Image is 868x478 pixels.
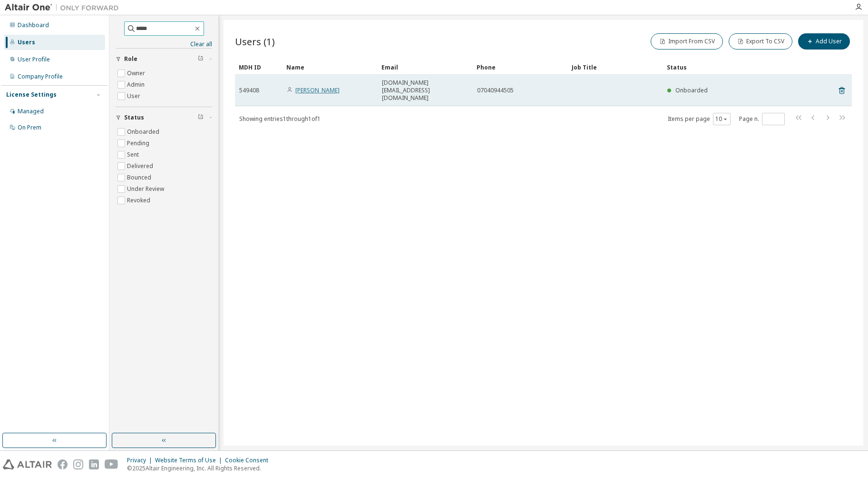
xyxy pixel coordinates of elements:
div: On Prem [18,124,41,131]
div: Phone [477,60,564,75]
span: Clear filter [198,55,204,63]
span: Users (1) [235,35,275,48]
img: linkedin.svg [89,459,99,469]
label: Sent [127,149,141,160]
span: [DOMAIN_NAME][EMAIL_ADDRESS][DOMAIN_NAME] [382,79,468,102]
div: License Settings [6,91,57,99]
img: altair_logo.svg [3,459,52,469]
button: Role [116,49,212,70]
div: Cookie Consent [225,457,274,464]
label: Delivered [127,160,155,172]
span: Role [124,55,137,63]
span: Onboarded [675,86,708,94]
img: instagram.svg [73,459,83,469]
div: Users [18,39,35,46]
div: MDH ID [239,60,279,75]
img: facebook.svg [58,459,68,469]
span: 07040944505 [477,87,514,94]
button: Add User [798,33,850,50]
span: Items per page [668,113,731,125]
a: Clear all [116,40,212,48]
span: Clear filter [198,114,204,121]
div: User Profile [18,56,50,63]
span: Showing entries 1 through 1 of 1 [239,115,321,123]
div: Email [381,60,469,75]
label: Owner [127,68,147,79]
div: Status [667,60,802,75]
label: Bounced [127,172,153,183]
span: Status [124,114,144,121]
div: Managed [18,108,44,115]
button: Export To CSV [729,33,792,50]
label: Pending [127,138,151,149]
div: Company Profile [18,73,63,80]
img: youtube.svg [105,459,118,469]
button: 10 [715,115,728,123]
label: Onboarded [127,126,161,138]
label: Under Review [127,183,166,195]
a: [PERSON_NAME] [295,86,340,94]
button: Import From CSV [651,33,723,50]
label: Admin [127,79,146,90]
button: Status [116,107,212,128]
label: User [127,90,142,102]
span: 549408 [239,87,259,94]
p: © 2025 Altair Engineering, Inc. All Rights Reserved. [127,464,274,472]
div: Dashboard [18,21,49,29]
label: Revoked [127,195,152,206]
div: Privacy [127,457,155,464]
img: Altair One [5,3,124,12]
div: Name [286,60,374,75]
div: Job Title [572,60,659,75]
span: Page n. [739,113,785,125]
div: Website Terms of Use [155,457,225,464]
